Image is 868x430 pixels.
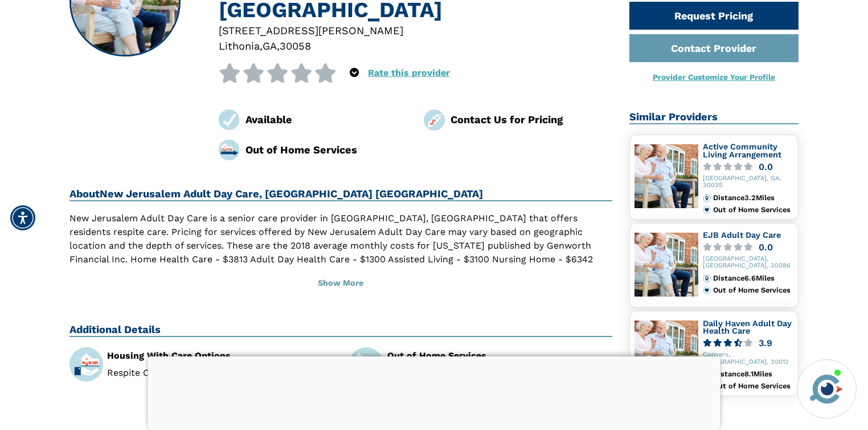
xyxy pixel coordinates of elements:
div: Available [245,112,407,127]
img: avatar [807,370,846,408]
div: 30058 [280,38,311,54]
a: Provider Customize Your Profile [653,72,775,82]
button: Show More [69,271,612,296]
div: Housing With Care Options [107,351,332,360]
iframe: iframe [642,197,857,352]
a: Contact Provider [629,34,799,62]
a: Request Pricing [629,2,799,30]
h2: Similar Providers [629,111,799,124]
iframe: Advertisement [148,356,720,427]
div: Out of Home Services [387,351,612,360]
div: Accessibility Menu [10,205,35,230]
div: Out of Home Services [245,142,407,157]
span: , [260,40,263,52]
div: Conyers, [GEOGRAPHIC_DATA], 30012 [703,351,794,366]
a: 0.0 [703,163,794,171]
div: Contact Us for Pricing [451,112,612,127]
li: Respite Care [107,368,332,378]
span: , [277,40,280,52]
div: [GEOGRAPHIC_DATA], GA, 30035 [703,175,794,190]
span: Lithonia [219,40,260,52]
div: Distance 8.1 Miles [713,370,793,378]
h2: Additional Details [69,323,612,337]
div: Out of Home Services [713,382,793,390]
div: [STREET_ADDRESS][PERSON_NAME] [219,23,612,38]
div: Distance 3.2 Miles [713,194,793,202]
span: GA [263,40,277,52]
img: distance.svg [703,194,711,202]
p: New Jerusalem Adult Day Care is a senior care provider in [GEOGRAPHIC_DATA], [GEOGRAPHIC_DATA] th... [69,212,612,280]
a: Rate this provider [368,67,450,78]
div: 0.0 [759,163,773,171]
a: Active Community Living Arrangement [703,142,781,159]
div: Popover trigger [350,63,359,83]
h2: About New Jerusalem Adult Day Care, [GEOGRAPHIC_DATA] [GEOGRAPHIC_DATA] [69,188,612,201]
